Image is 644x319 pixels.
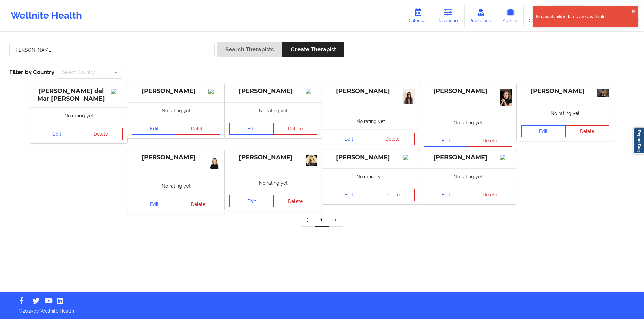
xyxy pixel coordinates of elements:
[9,69,54,75] span: Filter by Country
[315,213,329,227] a: 1
[468,135,512,147] button: Delete
[176,123,220,135] button: Delete
[208,155,220,169] img: f2d2d35e-1d3b-4818-b321-1ea5aedc135aIMG_2949.jpeg
[521,125,566,137] a: Edit
[517,105,614,122] div: No rating yet
[371,133,415,145] button: Delete
[404,5,432,27] a: Calendar
[62,70,95,75] div: Select Country
[225,175,322,191] div: No rating yet
[229,123,274,135] a: Edit
[132,198,176,210] a: Edit
[35,87,123,103] div: [PERSON_NAME] del Mar [PERSON_NAME]
[132,87,220,95] div: [PERSON_NAME]
[327,154,415,161] div: [PERSON_NAME]
[424,154,512,161] div: [PERSON_NAME]
[597,89,609,97] img: 04dadc09-9e99-41ce-ae8a-0bf76a7e1825_IMG_8891.JPG
[633,128,644,154] a: Report Bug
[282,42,344,57] button: Create Therapist
[403,89,415,104] img: 05fd81a8-a99f-45ca-9d46-38bac5f6c15a_1e3d9370-2944-42a5-84ab-3a776dd193e2WhatsApp_Image_2025-02-2...
[424,135,468,147] a: Edit
[273,195,318,207] button: Delete
[424,87,512,95] div: [PERSON_NAME]
[465,5,498,27] a: Prescribers
[329,213,343,227] a: Next item
[500,155,512,160] img: Image%2Fplaceholer-image.png
[229,195,274,207] a: Edit
[217,42,282,57] button: Search Therapists
[301,213,343,227] div: Pagination Navigation
[30,107,127,124] div: No rating yet
[35,128,79,140] a: Edit
[111,89,123,94] img: Image%2Fplaceholer-image.png
[132,123,176,135] a: Edit
[403,155,415,160] img: Image%2Fplaceholer-image.png
[327,133,371,145] a: Edit
[371,189,415,201] button: Delete
[322,113,419,129] div: No rating yet
[419,168,517,185] div: No rating yet
[497,5,524,27] a: Admins
[9,44,215,56] input: Search Keywords
[208,89,220,94] img: Image%2Fplaceholer-image.png
[229,154,317,161] div: [PERSON_NAME]
[500,89,512,106] img: 2ec1d338-a574-413f-99a0-3bbffce889be_b7e8b620-17f3-4149-8eaa-98654723e3feIMG_2467.jpeg
[301,213,315,227] a: Previous item
[79,128,123,140] button: Delete
[565,125,609,137] button: Delete
[322,168,419,185] div: No rating yet
[521,87,609,95] div: [PERSON_NAME]
[536,13,631,20] div: No availability dates are available
[631,9,635,14] button: close
[176,198,220,210] button: Delete
[468,189,512,201] button: Delete
[229,87,317,95] div: [PERSON_NAME]
[327,189,371,201] a: Edit
[225,102,322,119] div: No rating yet
[424,189,468,201] a: Edit
[132,154,220,161] div: [PERSON_NAME]
[524,5,551,27] a: Coaches
[127,102,225,119] div: No rating yet
[327,87,415,95] div: [PERSON_NAME]
[127,178,225,194] div: No rating yet
[306,89,317,94] img: Image%2Fplaceholer-image.png
[273,123,318,135] button: Delete
[306,155,317,166] img: e383214a-cb4f-4b25-82e0-4e5d92298daaKatia_Biolink_(1).png
[432,5,465,27] a: Dashboard
[14,303,630,314] p: © 2025 by Wellnite Health
[419,114,517,131] div: No rating yet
